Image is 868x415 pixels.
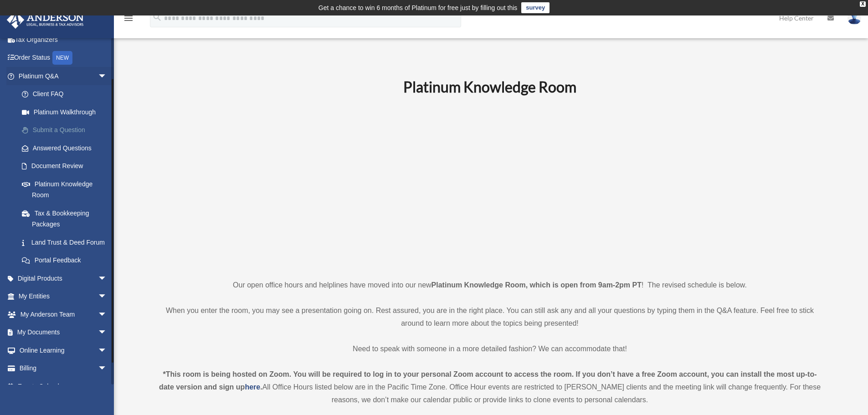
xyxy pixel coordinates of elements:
[98,305,116,324] span: arrow_drop_down
[13,233,121,251] a: Land Trust & Deed Forum
[6,359,121,378] a: Billingarrow_drop_down
[6,305,121,323] a: My Anderson Teamarrow_drop_down
[403,78,576,96] b: Platinum Knowledge Room
[13,157,121,175] a: Document Review
[847,11,861,25] img: User Pic
[98,341,116,360] span: arrow_drop_down
[6,31,121,49] a: Tax Organizers
[123,16,134,24] a: menu
[13,251,121,270] a: Portal Feedback
[98,359,116,378] span: arrow_drop_down
[98,323,116,342] span: arrow_drop_down
[123,13,134,24] i: menu
[6,49,121,67] a: Order StatusNEW
[6,67,121,85] a: Platinum Q&Aarrow_drop_down
[6,377,121,395] a: Events Calendar
[159,370,817,391] strong: *This room is being hosted on Zoom. You will be required to log in to your personal Zoom account ...
[318,2,518,13] div: Get a chance to win 6 months of Platinum for free just by filling out this
[521,2,550,13] a: survey
[431,281,642,289] strong: Platinum Knowledge Room, which is open from 9am-2pm PT
[98,67,116,86] span: arrow_drop_down
[860,1,866,7] div: close
[152,12,162,22] i: search
[156,343,824,355] p: Need to speak with someone in a more detailed fashion? We can accommodate that!
[13,85,121,103] a: Client FAQ
[6,323,121,342] a: My Documentsarrow_drop_down
[13,204,121,233] a: Tax & Bookkeeping Packages
[13,103,121,121] a: Platinum Walkthrough
[13,139,121,157] a: Answered Questions
[156,279,824,292] p: Our open office hours and helplines have moved into our new ! The revised schedule is below.
[260,383,262,391] strong: .
[98,287,116,306] span: arrow_drop_down
[13,121,121,139] a: Submit a Question
[4,11,87,29] img: Anderson Advisors Platinum Portal
[245,383,260,391] a: here
[98,269,116,288] span: arrow_drop_down
[353,108,627,262] iframe: 231110_Toby_KnowledgeRoom
[6,341,121,359] a: Online Learningarrow_drop_down
[13,175,116,204] a: Platinum Knowledge Room
[156,304,824,330] p: When you enter the room, you may see a presentation going on. Rest assured, you are in the right ...
[52,51,72,65] div: NEW
[156,368,824,406] div: All Office Hours listed below are in the Pacific Time Zone. Office Hour events are restricted to ...
[6,287,121,306] a: My Entitiesarrow_drop_down
[6,269,121,287] a: Digital Productsarrow_drop_down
